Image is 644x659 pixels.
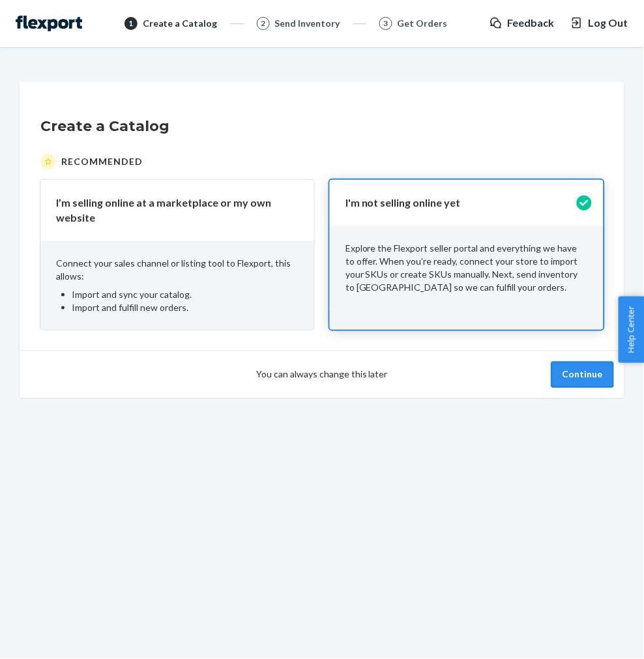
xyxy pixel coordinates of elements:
span: You can always change this later [256,368,388,381]
button: I’m selling online at a marketplace or my own websiteConnect your sales channel or listing tool t... [40,180,314,330]
span: Recommended [61,155,143,168]
span: 2 [261,18,265,29]
button: I'm not selling online yetExplore the Flexport seller portal and everything we have to offer. Whe... [330,180,604,330]
button: Help Center [619,297,644,363]
p: Explore the Flexport seller portal and everything we have to offer. When you’re ready, connect yo... [345,242,588,294]
div: Send Inventory [275,17,340,30]
span: Log Out [589,16,628,31]
span: 3 [383,18,388,29]
span: Import and sync your catalog. [72,289,192,300]
button: Continue [551,362,614,388]
span: 1 [128,18,133,29]
p: Connect your sales channel or listing tool to Flexport, this allows: [56,257,299,283]
span: Feedback [508,16,555,31]
img: Flexport logo [16,16,82,31]
p: I'm not selling online yet [345,196,572,211]
div: Create a Catalog [143,17,218,30]
button: Log Out [570,16,628,31]
h1: Create a Catalog [40,116,604,137]
a: Feedback [490,16,555,31]
div: Get Orders [398,17,448,30]
p: I’m selling online at a marketplace or my own website [56,196,283,226]
span: Import and fulfill new orders. [72,302,188,313]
